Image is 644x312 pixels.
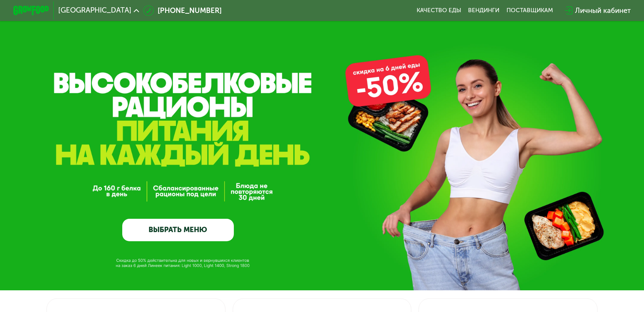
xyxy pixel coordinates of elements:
a: Качество еды [417,7,461,14]
div: Личный кабинет [575,5,631,16]
div: поставщикам [507,7,553,14]
span: [GEOGRAPHIC_DATA] [58,7,131,14]
a: ВЫБРАТЬ МЕНЮ [122,219,233,241]
a: [PHONE_NUMBER] [143,5,222,16]
a: Вендинги [468,7,499,14]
